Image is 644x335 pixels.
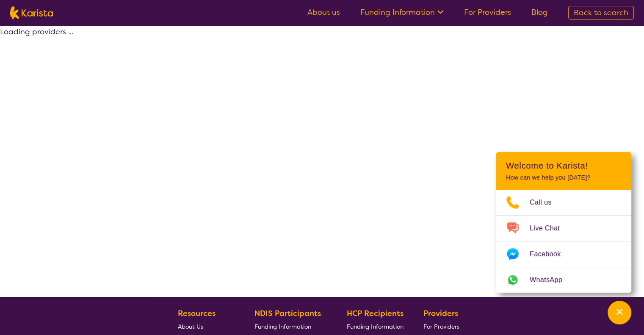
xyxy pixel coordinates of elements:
a: Funding Information [360,7,444,17]
button: Channel Menu [608,301,631,324]
span: Funding Information [254,323,311,330]
b: NDIS Participants [254,308,321,318]
b: Resources [178,308,216,318]
a: About us [307,7,340,17]
ul: Choose channel [496,190,631,293]
span: Facebook [530,248,571,260]
b: Providers [423,308,458,318]
span: Back to search [574,8,628,18]
b: HCP Recipients [347,308,404,318]
a: For Providers [464,7,511,17]
span: Call us [530,196,562,209]
span: WhatsApp [530,274,572,286]
h2: Welcome to Karista! [506,161,621,171]
span: Live Chat [530,222,570,235]
a: For Providers [423,320,463,333]
a: Funding Information [254,320,327,333]
a: Funding Information [347,320,404,333]
p: How can we help you [DATE]? [506,174,621,181]
a: Web link opens in a new tab. [496,267,631,293]
a: About Us [178,320,235,333]
a: Blog [531,7,548,17]
div: Channel Menu [496,152,631,293]
span: About Us [178,323,203,330]
img: Karista logo [10,6,53,19]
span: Funding Information [347,323,404,330]
a: Back to search [568,6,634,19]
span: For Providers [423,323,459,330]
